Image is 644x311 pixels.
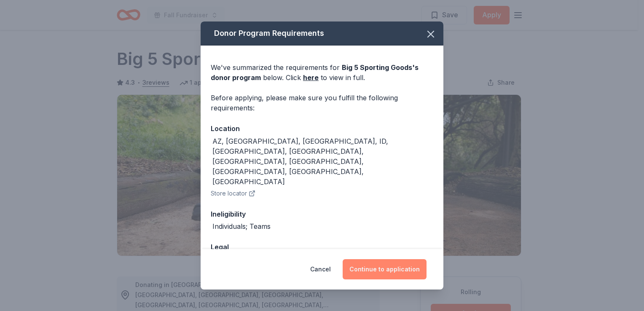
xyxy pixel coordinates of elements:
div: AZ, [GEOGRAPHIC_DATA], [GEOGRAPHIC_DATA], ID, [GEOGRAPHIC_DATA], [GEOGRAPHIC_DATA], [GEOGRAPHIC_D... [212,136,433,187]
button: Store locator [211,188,255,198]
div: We've summarized the requirements for below. Click to view in full. [211,62,433,83]
div: Legal [211,241,433,252]
div: Before applying, please make sure you fulfill the following requirements: [211,93,433,113]
div: Ineligibility [211,209,433,220]
button: Cancel [310,259,331,279]
div: Donor Program Requirements [201,21,443,46]
a: here [303,72,319,83]
div: Individuals; Teams [212,221,271,231]
div: Location [211,123,433,134]
button: Continue to application [343,259,427,279]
